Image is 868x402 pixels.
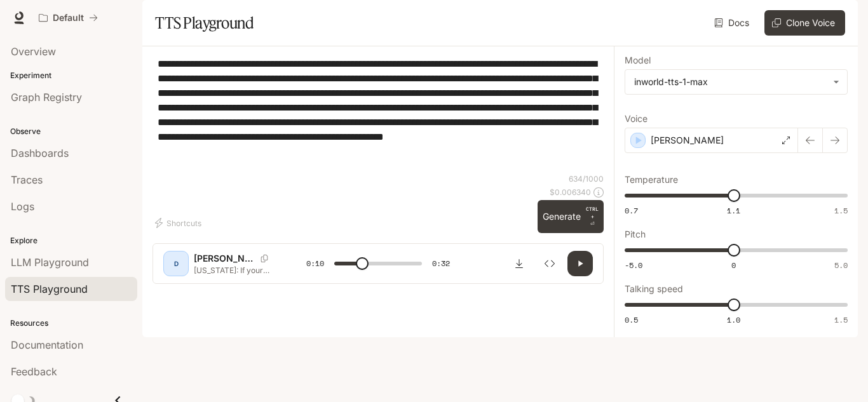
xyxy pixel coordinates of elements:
[727,205,740,216] span: 1.1
[625,114,648,123] p: Voice
[537,251,562,276] button: Inspect
[538,200,604,233] button: GenerateCTRL +⏎
[33,5,104,30] button: All workspaces
[153,213,207,233] button: Shortcuts
[834,314,848,325] span: 1.5
[625,314,638,325] span: 0.5
[586,205,599,228] p: ⏎
[625,175,678,184] p: Temperature
[194,265,276,276] p: [US_STATE]: If your bathroom feels old or outdated, Alternative Bath Inc can give it a complete t...
[306,257,324,270] span: 0:10
[625,285,683,293] p: Talking speed
[727,314,740,325] span: 1.0
[432,257,450,270] span: 0:32
[586,205,599,220] p: CTRL +
[625,260,642,271] span: -5.0
[625,56,651,65] p: Model
[625,205,638,216] span: 0.7
[53,13,84,23] p: Default
[634,76,827,88] div: inworld-tts-1-max
[194,252,255,265] p: [PERSON_NAME]
[834,260,848,271] span: 5.0
[166,253,186,274] div: D
[255,255,273,262] button: Copy Voice ID
[712,10,754,36] a: Docs
[506,251,532,276] button: Download audio
[834,205,848,216] span: 1.5
[625,70,847,94] div: inworld-tts-1-max
[155,10,254,36] h1: TTS Playground
[625,230,646,239] p: Pitch
[731,260,736,271] span: 0
[651,134,724,147] p: [PERSON_NAME]
[764,10,845,36] button: Clone Voice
